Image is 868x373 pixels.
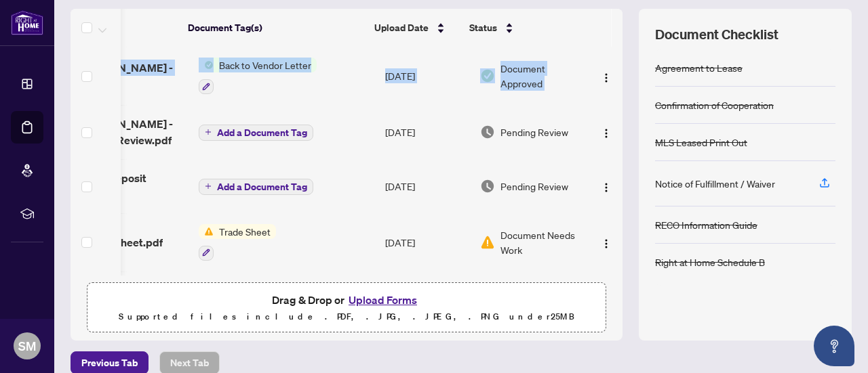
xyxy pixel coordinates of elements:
button: Logo [595,232,617,253]
button: Add a Document Tag [199,177,313,195]
td: [DATE] [380,271,475,326]
span: SM [18,336,36,355]
span: Drag & Drop or [272,291,421,309]
td: [DATE] [380,47,475,105]
img: logo [11,10,43,35]
button: Logo [595,121,617,143]
button: Status IconTrade Sheet [199,224,276,261]
img: Logo [601,72,612,83]
td: [DATE] [380,105,475,159]
span: Add a Document Tag [217,128,307,137]
button: Logo [595,65,617,87]
span: Document Checklist [655,25,778,44]
span: Drag & Drop orUpload FormsSupported files include .PDF, .JPG, .JPEG, .PNG under25MB [87,283,606,333]
img: Document Status [480,235,495,250]
div: Confirmation of Cooperation [655,97,774,112]
button: Status IconBack to Vendor Letter [199,58,317,94]
img: Document Status [480,125,495,139]
td: [DATE] [380,159,475,213]
img: Document Status [480,179,495,194]
div: Agreement to Lease [655,60,743,75]
img: Status Icon [199,58,214,72]
div: Right at Home Schedule B [655,255,765,269]
span: Add a Document Tag [217,182,307,192]
span: plus [205,129,212,135]
div: MLS Leased Print Out [655,135,747,150]
button: Add a Document Tag [199,123,313,141]
button: Add a Document Tag [199,179,313,195]
th: Upload Date [369,9,464,47]
img: Status Icon [199,224,214,239]
td: [DATE] [380,213,475,271]
span: Pending Review [500,125,568,139]
button: Upload Forms [344,291,421,309]
span: Upload Date [374,20,429,35]
div: RECO Information Guide [655,217,757,232]
span: Pending Review [500,179,568,194]
button: Add a Document Tag [199,125,313,141]
span: Document Approved [500,61,585,91]
span: Document Needs Work [500,227,585,257]
span: Back to Vendor Letter [214,58,317,72]
span: plus [205,183,212,190]
img: Logo [601,182,612,193]
div: Notice of Fulfillment / Waiver [655,176,775,191]
th: Status [464,9,579,47]
span: Trade Sheet [214,224,276,239]
th: Document Tag(s) [182,9,369,47]
span: Status [469,20,497,35]
img: Logo [601,128,612,139]
img: Document Status [480,68,495,83]
button: Open asap [814,326,854,366]
p: Supported files include .PDF, .JPG, .JPEG, .PNG under 25 MB [96,309,597,325]
img: Logo [601,238,612,249]
button: Logo [595,175,617,197]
